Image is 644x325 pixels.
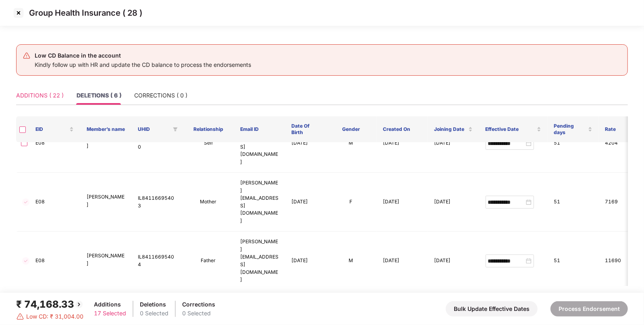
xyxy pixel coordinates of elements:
[285,114,325,173] td: [DATE]
[234,232,285,290] td: [PERSON_NAME][EMAIL_ADDRESS][DOMAIN_NAME]
[285,116,325,142] th: Date Of Birth
[548,116,599,142] th: Pending days
[234,114,285,173] td: [PERSON_NAME][EMAIL_ADDRESS][DOMAIN_NAME]
[134,91,187,100] div: CORRECTIONS ( 0 )
[29,114,80,173] td: E08
[182,309,215,318] div: 0 Selected
[428,114,479,173] td: [DATE]
[35,60,251,69] div: Kindly follow up with HR and update the CD balance to process the endorsements
[138,126,170,132] span: UHID
[182,300,215,309] div: Corrections
[21,256,31,266] img: svg+xml;base64,PHN2ZyBpZD0iVGljay0zMngzMiIgeG1sbnM9Imh0dHA6Ly93d3cudzMub3JnLzIwMDAvc3ZnIiB3aWR0aD...
[446,301,538,317] button: Bulk Update Effective Dates
[376,116,428,142] th: Created On
[131,173,183,232] td: IL84116695403
[376,114,428,173] td: [DATE]
[486,126,535,132] span: Effective Date
[183,116,234,142] th: Relationship
[87,252,125,267] p: [PERSON_NAME]
[325,173,376,232] td: F
[554,123,586,136] span: Pending days
[35,51,251,60] div: Low CD Balance in the account
[87,135,125,150] p: [PERSON_NAME]
[376,173,428,232] td: [DATE]
[285,232,325,290] td: [DATE]
[29,116,80,142] th: EID
[131,114,183,173] td: IL84116695400
[140,300,168,309] div: Deletions
[479,116,548,142] th: Effective Date
[234,116,285,142] th: Email ID
[140,309,168,318] div: 0 Selected
[428,173,479,232] td: [DATE]
[16,91,64,100] div: ADDITIONS ( 22 )
[80,116,131,142] th: Member’s name
[183,114,234,173] td: Self
[548,232,599,290] td: 51
[548,173,599,232] td: 51
[325,114,376,173] td: M
[428,232,479,290] td: [DATE]
[173,127,178,132] span: filter
[171,124,179,134] span: filter
[21,197,31,207] img: svg+xml;base64,PHN2ZyBpZD0iVGljay0zMngzMiIgeG1sbnM9Imh0dHA6Ly93d3cudzMub3JnLzIwMDAvc3ZnIiB3aWR0aD...
[94,309,126,318] div: 17 Selected
[325,232,376,290] td: M
[551,301,628,317] button: Process Endorsement
[26,312,83,321] span: Low CD: ₹ 31,004.00
[74,300,84,309] img: svg+xml;base64,PHN2ZyBpZD0iQmFjay0yMHgyMCIgeG1sbnM9Imh0dHA6Ly93d3cudzMub3JnLzIwMDAvc3ZnIiB3aWR0aD...
[29,173,80,232] td: E08
[35,126,68,132] span: EID
[434,126,467,132] span: Joining Date
[325,116,376,142] th: Gender
[183,232,234,290] td: Father
[183,173,234,232] td: Mother
[234,173,285,232] td: [PERSON_NAME][EMAIL_ADDRESS][DOMAIN_NAME]
[548,114,599,173] td: 51
[23,52,31,60] img: svg+xml;base64,PHN2ZyB4bWxucz0iaHR0cDovL3d3dy53My5vcmcvMjAwMC9zdmciIHdpZHRoPSIyNCIgaGVpZ2h0PSIyNC...
[29,232,80,290] td: E08
[285,173,325,232] td: [DATE]
[87,193,125,209] p: [PERSON_NAME]
[29,8,142,18] p: Group Health Insurance ( 28 )
[94,300,126,309] div: Additions
[16,297,84,312] div: ₹ 74,168.33
[77,91,121,100] div: DELETIONS ( 6 )
[12,6,25,19] img: svg+xml;base64,PHN2ZyBpZD0iQ3Jvc3MtMzJ4MzIiIHhtbG5zPSJodHRwOi8vd3d3LnczLm9yZy8yMDAwL3N2ZyIgd2lkdG...
[376,232,428,290] td: [DATE]
[131,232,183,290] td: IL84116695404
[428,116,479,142] th: Joining Date
[16,313,24,321] img: svg+xml;base64,PHN2ZyBpZD0iRGFuZ2VyLTMyeDMyIiB4bWxucz0iaHR0cDovL3d3dy53My5vcmcvMjAwMC9zdmciIHdpZH...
